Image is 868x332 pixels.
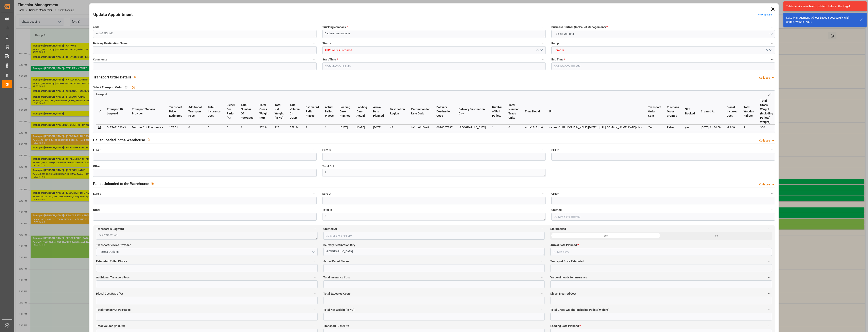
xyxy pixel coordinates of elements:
button: Diesel Incurred Cost [767,291,772,296]
button: Total Net Weight (in KG) [539,307,545,312]
div: [DATE] [340,125,350,130]
h2: Pallet Loaded in the Warehouse [93,137,145,143]
span: Diesel Incurred Cost [550,292,576,296]
button: Actual Pallet Places [539,259,545,264]
span: Delivery Destination Name [93,41,127,45]
th: Transport Price Estimated [166,98,185,125]
span: Status [322,41,331,45]
span: Euro C [322,192,331,196]
button: Loading Date Planned * [767,323,772,329]
span: code [93,25,99,29]
div: Collapse [759,76,770,80]
div: 1 [492,125,502,130]
button: View description [145,136,153,144]
span: Value of goods for Insurance [550,275,587,280]
span: Select Transport Order [93,85,122,90]
th: Created At [698,98,724,125]
span: End Time [551,57,565,62]
button: Trucking company * [540,24,546,30]
div: Table details have been updated. Refresh the Page!. [786,4,861,8]
input: Type to search/select [551,46,775,54]
span: Arrival Date Planned [550,243,579,247]
span: Transport Price Estimated [550,259,584,263]
div: 1 [744,125,754,130]
th: Url [546,98,645,125]
button: open menu [767,47,773,53]
th: Total Number Trade Units [505,98,522,125]
span: Select Options [99,250,121,254]
div: Dachser Cof Foodservice [132,125,163,130]
button: Delivery Destination Name [311,41,317,46]
button: Total Expected Costs [539,291,545,296]
input: DD-MM-YYYY [550,248,772,256]
div: be1fb6fd66a8 [411,125,430,130]
button: Value of goods for Insurance [767,275,772,280]
div: Data Management: Object Saved Successfully with code 479e5b616a30 [786,16,856,24]
th: Loading Date Actual [353,98,370,125]
span: Total Insurance Cost [323,275,350,280]
div: 0 [508,125,519,130]
th: Diesel Cost Ratio (%) [224,98,238,125]
h2: Update Appointment [93,12,133,18]
button: Transport ID Melitta [539,323,545,329]
button: CHEP [770,191,775,196]
textarea: 0c97e31020a3 [96,232,317,240]
span: Total Volume (in CDM) [96,324,125,328]
span: CHEP [551,192,559,196]
div: 0 [188,125,202,130]
span: Total Net Weight (in KG) [323,308,354,312]
span: Trucking company [322,25,348,29]
button: Total Insurance Cost [539,275,545,280]
span: Actual Pallet Places [323,259,349,263]
span: Created [551,208,562,212]
th: TimeSlot Id [522,98,546,125]
textarea: 1 [322,169,546,177]
div: 229 [275,125,284,130]
button: Slot Booked [767,226,772,232]
button: Business Partner (for Pallet Management) * [770,24,775,30]
button: Total Gross Weight (Including Pallets' Weight) [767,307,772,312]
th: Recommended Rate Code [408,98,433,125]
button: View description [149,180,156,187]
input: Type to search/select [322,46,546,54]
div: 300 [760,125,773,130]
th: Arrival Date Planned [370,98,387,125]
div: 858.24 [290,125,300,130]
th: Total Insurance Cost [205,98,224,125]
div: Yes [648,125,661,130]
span: Loading Date Planned [550,324,581,328]
span: Created At [323,227,337,231]
div: 107.51 [169,125,182,130]
button: code [311,24,317,30]
th: Number of Full Pallets [489,98,505,125]
span: Transport ID Melitta [323,324,349,328]
button: Euro C [540,191,546,196]
th: Additional Transport Fees [185,98,205,125]
span: Total Number Of Packages [96,308,131,312]
div: Collapse [759,182,770,187]
span: Euro B [93,148,101,152]
th: Purchase Order Created [664,98,682,125]
span: Slot Booked [550,227,566,231]
span: Transport ID Logward [96,227,124,231]
a: transport [96,92,107,96]
h2: Transport Order Details [93,74,132,80]
th: Transport Order Sent [645,98,664,125]
div: Collapse [759,139,770,143]
span: CHEP [551,148,559,152]
span: Total In [322,208,332,212]
button: Total Volume (in CDM) [312,323,318,329]
div: no [661,232,772,240]
button: Transport Price Estimated [767,259,772,264]
th: Loading Date Planned [337,98,353,125]
div: [GEOGRAPHIC_DATA] [459,125,486,130]
button: Euro C [540,147,546,152]
input: DD-MM-YYYY HH:MM [551,213,775,221]
button: Transport Service Provider [312,242,318,248]
input: DD-MM-YYYY HH:MM [551,62,775,70]
th: Total Gross Weight (Including Pallets' Weight) [757,98,776,125]
button: Diesel Cost Ratio (%) [312,291,318,296]
th: Actual Pallet Places [322,98,337,125]
div: acda22f5dfd6 [525,125,543,130]
div: 1 [325,125,334,130]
